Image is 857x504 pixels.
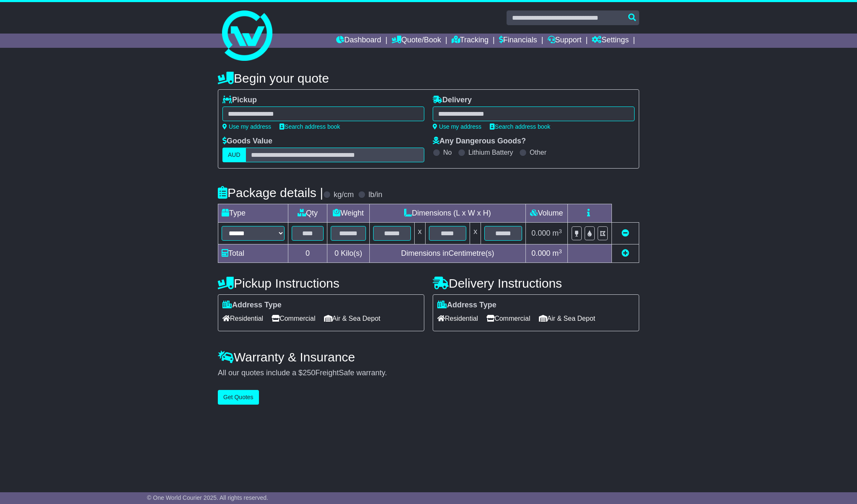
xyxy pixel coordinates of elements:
[303,369,315,377] span: 250
[327,204,370,223] td: Weight
[552,249,562,257] span: m
[369,204,525,223] td: Dimensions (L x W x H)
[218,186,323,200] h4: Package details |
[336,34,381,48] a: Dashboard
[222,123,271,130] a: Use my address
[433,137,526,146] label: Any Dangerous Goods?
[368,190,382,200] label: lb/in
[218,244,288,263] td: Total
[218,390,259,405] button: Get Quotes
[486,312,530,325] span: Commercial
[490,123,550,130] a: Search address book
[334,190,354,200] label: kg/cm
[552,229,562,237] span: m
[539,312,596,325] span: Air & Sea Depot
[433,276,639,290] h4: Delivery Instructions
[443,148,452,156] label: No
[433,123,481,130] a: Use my address
[622,249,629,257] a: Add new item
[222,301,282,310] label: Address Type
[452,34,489,48] a: Tracking
[499,34,537,48] a: Financials
[433,96,472,105] label: Delivery
[470,223,481,244] td: x
[147,494,268,501] span: © One World Courier 2025. All rights reserved.
[334,249,339,257] span: 0
[592,34,629,48] a: Settings
[222,148,246,162] label: AUD
[288,204,327,223] td: Qty
[437,301,496,310] label: Address Type
[437,312,478,325] span: Residential
[280,123,340,130] a: Search address book
[531,249,550,257] span: 0.000
[272,312,315,325] span: Commercial
[548,34,582,48] a: Support
[218,204,288,223] td: Type
[559,228,562,234] sup: 3
[324,312,381,325] span: Air & Sea Depot
[622,229,629,237] a: Remove this item
[218,276,424,290] h4: Pickup Instructions
[327,244,370,263] td: Kilo(s)
[222,312,263,325] span: Residential
[222,96,257,105] label: Pickup
[369,244,525,263] td: Dimensions in Centimetre(s)
[218,369,639,378] div: All our quotes include a $ FreightSafe warranty.
[525,204,567,223] td: Volume
[414,223,425,244] td: x
[530,148,546,156] label: Other
[531,229,550,237] span: 0.000
[222,137,272,146] label: Goods Value
[559,248,562,255] sup: 3
[218,350,639,364] h4: Warranty & Insurance
[288,244,327,263] td: 0
[218,71,639,85] h4: Begin your quote
[392,34,441,48] a: Quote/Book
[468,148,513,156] label: Lithium Battery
